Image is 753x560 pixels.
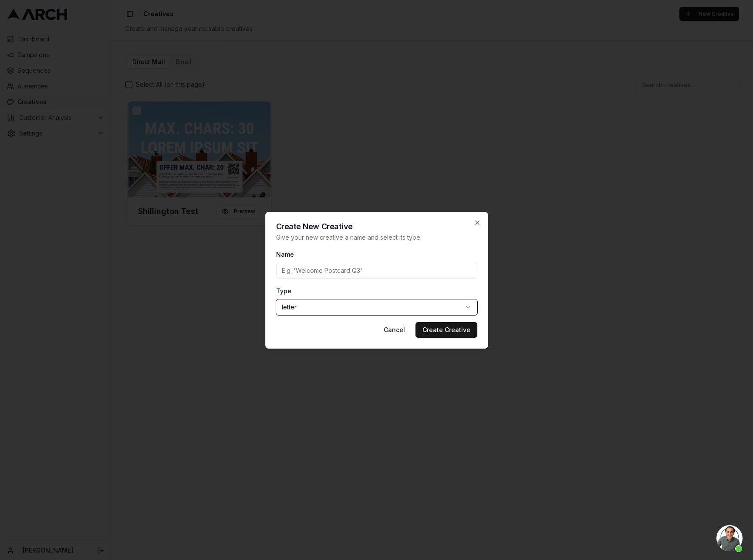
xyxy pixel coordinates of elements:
[377,322,412,338] button: Cancel
[276,251,294,258] label: Name
[415,322,477,338] button: Create Creative
[276,263,477,278] input: E.g. 'Welcome Postcard Q3'
[276,223,477,231] h2: Create New Creative
[276,233,477,242] p: Give your new creative a name and select its type.
[276,287,291,295] label: Type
